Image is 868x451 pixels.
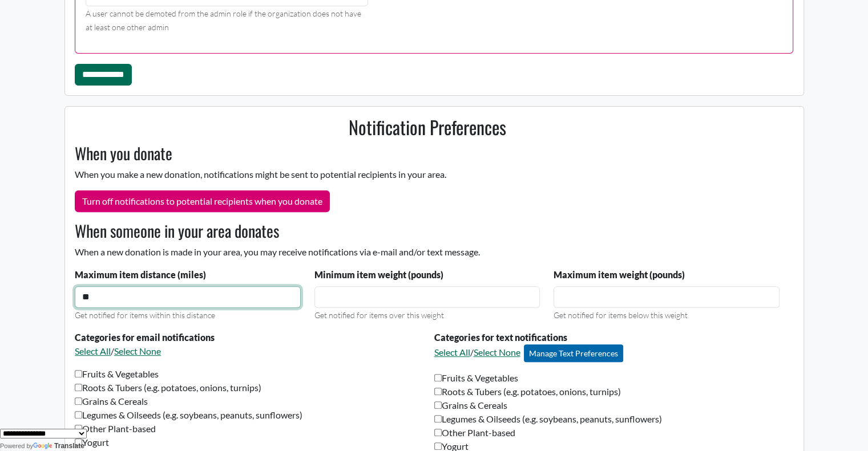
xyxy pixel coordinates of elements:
[75,344,420,358] p: /
[434,332,567,343] strong: Categories for text notifications
[33,442,54,450] img: Google Translate
[75,370,82,377] input: Fruits & Vegetables
[75,384,82,391] input: Roots & Tubers (e.g. potatoes, onions, turnips)
[75,332,215,343] strong: Categories for email notifications
[75,367,159,381] label: Fruits & Vegetables
[434,344,780,362] p: /
[434,401,442,409] input: Grains & Cereals
[75,381,261,395] label: Roots & Tubers (e.g. potatoes, onions, turnips)
[68,245,786,259] p: When a new donation is made in your area, you may receive notifications via e-mail and/or text me...
[75,397,82,405] input: Grains & Cereals
[554,310,688,320] small: Get notified for items below this weight
[434,347,470,357] a: Select All
[75,395,148,408] label: Grains & Cereals
[434,399,507,412] label: Grains & Cereals
[434,371,518,385] label: Fruits & Vegetables
[75,422,156,436] label: Other Plant-based
[68,221,786,241] h3: When someone in your area donates
[68,144,786,163] h3: When you donate
[75,425,82,432] input: Other Plant-based
[434,374,442,381] input: Fruits & Vegetables
[314,268,443,282] label: Minimum item weight (pounds)
[86,9,361,32] small: A user cannot be demoted from the admin role if the organization does not have at least one other...
[434,412,662,426] label: Legumes & Oilseeds (e.g. soybeans, peanuts, sunflowers)
[33,442,84,450] a: Translate
[554,268,685,282] label: Maximum item weight (pounds)
[114,346,161,356] a: Select None
[68,168,786,181] p: When you make a new donation, notifications might be sent to potential recipients in your area.
[314,310,444,320] small: Get notified for items over this weight
[474,347,520,357] a: Select None
[75,190,330,212] button: Turn off notifications to potential recipients when you donate
[75,268,206,282] label: Maximum item distance (miles)
[434,385,621,399] label: Roots & Tubers (e.g. potatoes, onions, turnips)
[434,415,442,422] input: Legumes & Oilseeds (e.g. soybeans, peanuts, sunflowers)
[434,388,442,395] input: Roots & Tubers (e.g. potatoes, onions, turnips)
[75,408,302,422] label: Legumes & Oilseeds (e.g. soybeans, peanuts, sunflowers)
[75,411,82,419] input: Legumes & Oilseeds (e.g. soybeans, peanuts, sunflowers)
[75,346,111,356] a: Select All
[524,344,623,362] a: Manage Text Preferences
[68,116,786,138] h2: Notification Preferences
[75,310,215,320] small: Get notified for items within this distance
